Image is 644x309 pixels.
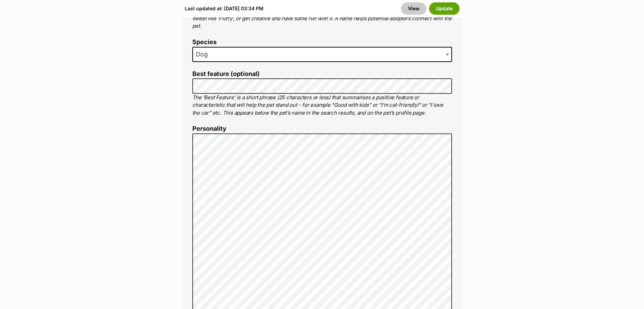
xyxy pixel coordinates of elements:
p: Every pet deserves a name. If you don’t know the pet’s name, make one up! It can be something sim... [192,7,452,30]
span: Dog [192,47,452,62]
button: Update [429,2,460,15]
div: Last updated at: [DATE] 03:34 PM [185,2,263,15]
p: The ‘Best Feature’ is a short phrase (25 characters or less) that summarises a positive feature o... [192,94,452,117]
a: View [401,2,426,15]
label: Best feature (optional) [192,70,452,78]
label: Personality [192,125,452,132]
label: Species [192,39,452,46]
span: Dog [193,50,215,59]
